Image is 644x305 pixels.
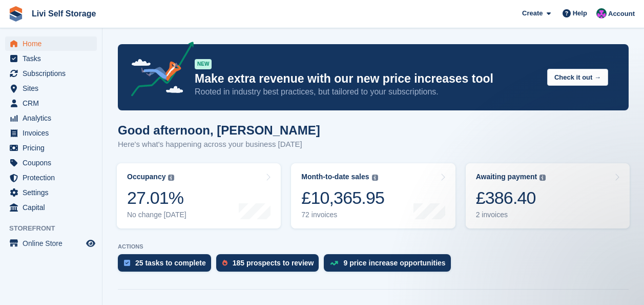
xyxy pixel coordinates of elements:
span: CRM [23,96,84,110]
p: Here's what's happening across your business [DATE] [118,139,320,150]
a: 9 price increase opportunities [324,254,455,277]
div: 72 invoices [301,211,384,219]
a: Livi Self Storage [28,5,100,22]
div: 9 price increase opportunities [343,259,445,267]
a: 25 tasks to complete [118,254,216,277]
span: Online Store [23,236,84,251]
span: Create [522,8,543,18]
a: menu [5,66,97,81]
span: Protection [23,170,84,185]
a: menu [5,36,97,51]
a: menu [5,126,97,140]
img: icon-info-grey-7440780725fd019a000dd9b08b2336e03edf1995a4989e88bcd33f0948082b44.svg [168,175,174,181]
span: Home [23,36,84,51]
div: 27.01% [127,187,186,208]
a: Month-to-date sales £10,365.95 72 invoices [291,163,455,228]
div: Awaiting payment [476,173,537,181]
div: No change [DATE] [127,211,186,219]
img: stora-icon-8386f47178a22dfd0bd8f6a31ec36ba5ce8667c1dd55bd0f319d3a0aa187defe.svg [8,6,24,22]
div: £386.40 [476,187,546,208]
img: price_increase_opportunities-93ffe204e8149a01c8c9dc8f82e8f89637d9d84a8eef4429ea346261dce0b2c0.svg [330,261,338,265]
img: prospect-51fa495bee0391a8d652442698ab0144808aea92771e9ea1ae160a38d050c398.svg [222,260,227,266]
div: 2 invoices [476,211,546,219]
span: Account [608,9,635,19]
img: Graham Cameron [596,8,607,18]
span: Tasks [23,51,84,66]
span: Coupons [23,156,84,170]
a: menu [5,111,97,125]
span: Capital [23,200,84,215]
img: task-75834270c22a3079a89374b754ae025e5fb1db73e45f91037f5363f120a921f8.svg [124,260,130,266]
span: Subscriptions [23,66,84,81]
div: Occupancy [127,173,165,181]
div: NEW [195,59,212,69]
div: £10,365.95 [301,187,384,208]
img: price-adjustments-announcement-icon-8257ccfd72463d97f412b2fc003d46551f7dbcb40ab6d574587a9cd5c0d94... [122,42,194,100]
a: menu [5,170,97,185]
span: Storefront [9,223,102,234]
a: menu [5,96,97,110]
a: menu [5,141,97,155]
span: Help [573,8,587,18]
a: Occupancy 27.01% No change [DATE] [117,163,281,228]
span: Pricing [23,141,84,155]
p: ACTIONS [118,243,629,250]
div: 185 prospects to review [233,259,314,267]
a: Awaiting payment £386.40 2 invoices [466,163,630,228]
span: Analytics [23,111,84,125]
img: icon-info-grey-7440780725fd019a000dd9b08b2336e03edf1995a4989e88bcd33f0948082b44.svg [539,175,546,181]
div: Month-to-date sales [301,173,369,181]
a: Preview store [85,237,97,250]
a: menu [5,156,97,170]
a: menu [5,81,97,96]
a: 185 prospects to review [216,254,324,277]
a: menu [5,185,97,200]
button: Check it out → [547,69,608,86]
span: Invoices [23,126,84,140]
a: menu [5,200,97,215]
span: Sites [23,81,84,96]
a: menu [5,51,97,66]
h1: Good afternoon, [PERSON_NAME] [118,123,320,137]
span: Settings [23,185,84,200]
p: Make extra revenue with our new price increases tool [195,71,539,86]
a: menu [5,236,97,251]
div: 25 tasks to complete [135,259,206,267]
img: icon-info-grey-7440780725fd019a000dd9b08b2336e03edf1995a4989e88bcd33f0948082b44.svg [372,175,378,181]
p: Rooted in industry best practices, but tailored to your subscriptions. [195,86,539,98]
